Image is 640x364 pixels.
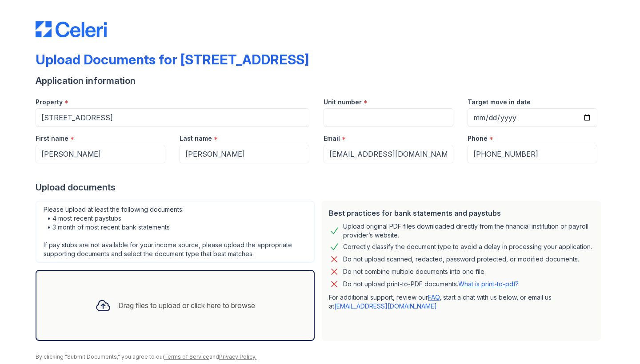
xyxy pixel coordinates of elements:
a: FAQ [428,293,440,301]
div: Upload Documents for [STREET_ADDRESS] [36,51,309,67]
div: Best practices for bank statements and paystubs [329,208,594,218]
a: What is print-to-pdf? [458,280,519,288]
a: Privacy Policy. [219,353,256,360]
img: CE_Logo_Blue-a8612792a0a2168367f1c8372b55b34899dd931a85d93a1a3d3e32e68fde9ad4.png [36,21,107,37]
div: Do not upload scanned, redacted, password protected, or modified documents. [343,254,579,265]
div: Correctly classify the document type to avoid a delay in processing your application. [343,241,592,252]
div: Application information [36,75,604,87]
div: Do not combine multiple documents into one file. [343,266,486,277]
div: Drag files to upload or click here to browse [118,300,255,311]
label: Target move in date [468,98,531,107]
p: Do not upload print-to-PDF documents. [343,280,519,289]
div: Please upload at least the following documents: • 4 most recent paystubs • 3 month of most recent... [36,201,315,263]
a: Terms of Service [164,353,209,360]
label: Last name [180,134,212,143]
a: [EMAIL_ADDRESS][DOMAIN_NAME] [334,302,437,310]
div: By clicking "Submit Documents," you agree to our and [36,353,604,360]
div: Upload original PDF files downloaded directly from the financial institution or payroll provider’... [343,222,594,240]
label: Email [324,134,340,143]
label: First name [36,134,68,143]
label: Property [36,98,63,107]
label: Unit number [324,98,362,107]
p: For additional support, review our , start a chat with us below, or email us at [329,293,594,311]
div: Upload documents [36,181,604,194]
label: Phone [468,134,488,143]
